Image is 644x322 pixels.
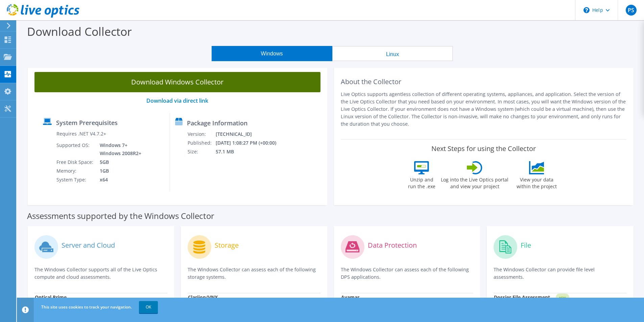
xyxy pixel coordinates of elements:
[431,145,536,153] label: Next Steps for using the Collector
[440,174,509,190] label: Log into the Live Optics portal and view your project
[188,294,218,300] strong: Clariion/VNX
[341,294,359,300] strong: Avamar
[56,175,95,184] td: System Type:
[215,130,285,139] td: [TECHNICAL_ID]
[187,139,215,147] td: Published:
[521,242,531,249] label: File
[27,213,214,219] label: Assessments supported by the Windows Collector
[27,24,132,39] label: Download Collector
[56,158,95,167] td: Free Disk Space:
[512,174,561,190] label: View your data within the project
[215,139,285,147] td: [DATE] 1:08:27 PM (+00:00)
[62,242,115,249] label: Server and Cloud
[56,141,95,158] td: Supported OS:
[559,296,566,299] tspan: NEW!
[34,266,167,281] p: The Windows Collector supports all of the Live Optics compute and cloud assessments.
[215,242,239,249] label: Storage
[56,167,95,175] td: Memory:
[341,91,627,128] p: Live Optics supports agentless collection of different operating systems, appliances, and applica...
[187,120,247,126] label: Package Information
[34,72,320,92] a: Download Windows Collector
[212,46,332,61] button: Windows
[95,167,143,175] td: 1GB
[215,147,285,156] td: 57.1 MB
[56,119,118,126] label: System Prerequisites
[494,294,550,300] strong: Dossier File Assessment
[406,174,437,190] label: Unzip and run the .exe
[95,175,143,184] td: x64
[341,266,474,281] p: The Windows Collector can assess each of the following DPS applications.
[95,158,143,167] td: 5GB
[332,46,453,61] button: Linux
[187,147,215,156] td: Size:
[188,266,320,281] p: The Windows Collector can assess each of the following storage systems.
[95,141,143,158] td: Windows 7+ Windows 2008R2+
[41,304,132,310] span: This site uses cookies to track your navigation.
[494,266,626,281] p: The Windows Collector can provide file level assessments.
[139,301,158,313] a: OK
[583,7,590,13] svg: \n
[368,242,417,249] label: Data Protection
[56,130,106,137] label: Requires .NET V4.7.2+
[187,130,215,139] td: Version:
[146,97,208,104] a: Download via direct link
[35,294,67,300] strong: Optical Prime
[626,5,637,16] span: PS
[341,78,627,86] h2: About the Collector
